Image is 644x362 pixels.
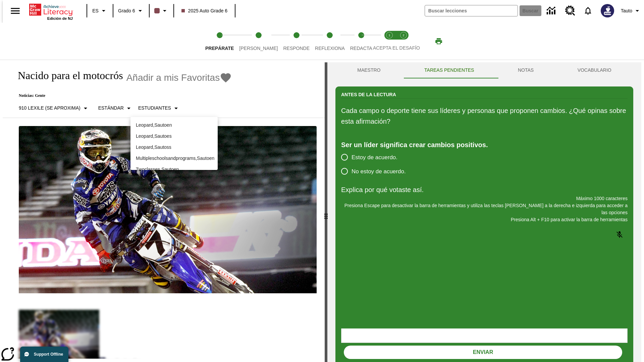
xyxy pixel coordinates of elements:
[136,133,212,140] p: Leopard , Sautoes
[3,5,98,11] body: Explica por qué votaste así. Máximo 1000 caracteres Presiona Alt + F10 para activar la barra de h...
[136,122,212,129] p: Leopard , Sautoen
[136,155,212,162] p: Multipleschoolsandprograms , Sautoen
[136,144,212,151] p: Leopard , Sautoss
[136,166,212,173] p: Twoclasses , Sautoen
